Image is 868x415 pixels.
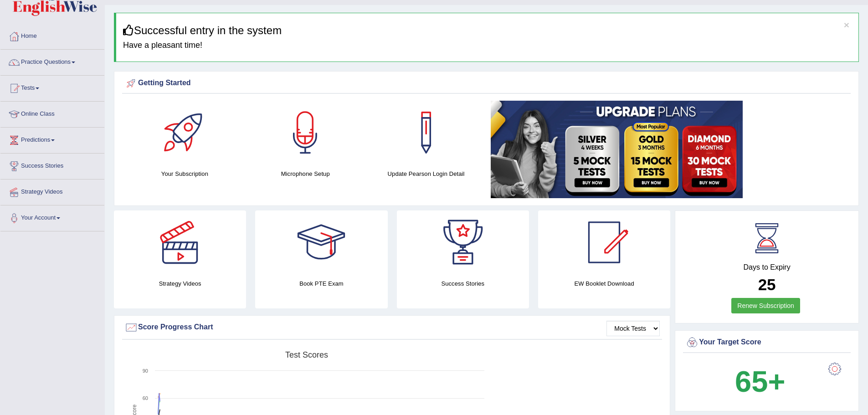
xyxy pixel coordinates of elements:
a: Success Stories [0,154,104,176]
h4: Strategy Videos [114,279,246,288]
h4: EW Booklet Download [538,279,670,288]
a: Your Account [0,205,104,228]
h3: Successful entry in the system [123,25,852,36]
text: 90 [143,368,148,374]
h4: Microphone Setup [250,169,361,179]
a: Home [0,24,104,46]
a: Renew Subscription [731,298,800,313]
b: 25 [758,276,776,293]
b: 65+ [735,365,785,398]
div: Score Progress Chart [124,321,660,334]
a: Strategy Videos [0,179,104,202]
div: Your Target Score [685,336,848,349]
a: Practice Questions [0,50,104,72]
h4: Have a pleasant time! [123,41,852,50]
h4: Update Pearson Login Detail [370,169,482,179]
h4: Days to Expiry [685,263,848,272]
button: × [844,20,849,30]
a: Tests [0,76,104,98]
img: small5.jpg [491,101,743,198]
h4: Success Stories [397,279,529,288]
a: Predictions [0,128,104,150]
a: Online Class [0,102,104,124]
div: Getting Started [124,77,848,90]
tspan: Test scores [285,350,328,359]
h4: Book PTE Exam [255,279,387,288]
text: 60 [143,395,148,401]
h4: Your Subscription [129,169,241,179]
